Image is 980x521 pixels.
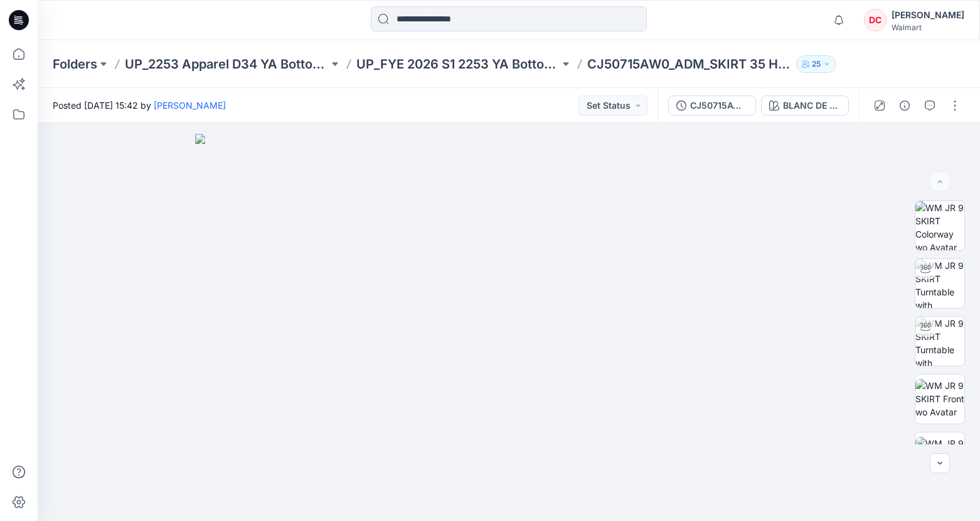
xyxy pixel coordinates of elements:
div: DC [864,9,887,31]
a: UP_FYE 2026 S1 2253 YA Bottoms [356,55,560,73]
img: WM JR 9 SKIRT Front wo Avatar [915,379,964,419]
div: BLANC DE BLANC FLORAL [783,99,841,112]
div: Walmart [892,23,964,32]
button: Details [895,96,915,116]
p: 25 [812,57,821,71]
span: Posted [DATE] 15:42 by [53,99,226,112]
p: CJ50715AW0_ADM_SKIRT 35 HR RUFFLE TIER [587,55,791,73]
a: [PERSON_NAME] [154,100,226,111]
img: WM JR 9 SKIRT Turntable with Avatar-T-Pose [915,317,964,366]
button: CJ50715AW0_ADM_SKIRT 35 HR RUFFLE TIER [668,96,756,116]
img: WM JR 9 SKIRT Turntable with Avatar-Arms Down [915,259,964,308]
div: [PERSON_NAME] [892,8,964,23]
button: 25 [796,55,836,73]
a: UP_2253 Apparel D34 YA Bottoms [125,55,329,73]
img: WM JR 9 SKIRT Back wo Avatar [915,437,964,476]
div: CJ50715AW0_ADM_SKIRT 35 HR RUFFLE TIER [690,99,748,112]
img: WM JR 9 SKIRT Colorway wo Avatar [915,201,964,250]
button: BLANC DE BLANC FLORAL [761,96,849,116]
a: Folders [53,55,97,73]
